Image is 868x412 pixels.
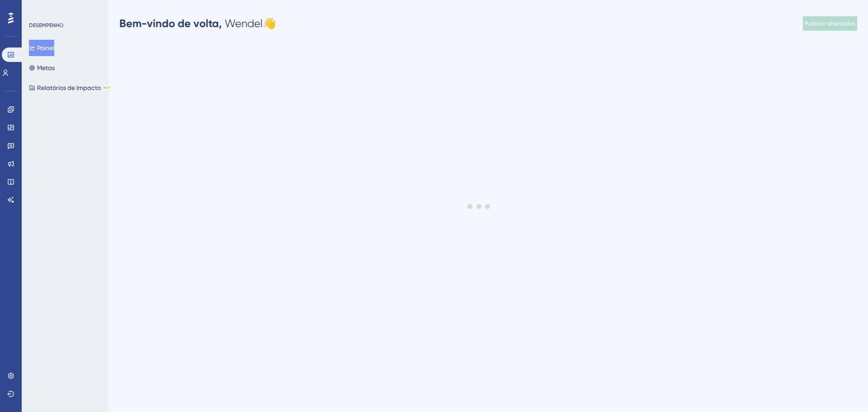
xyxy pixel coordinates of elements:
button: Relatórios de ImpactoBETA [29,80,111,96]
button: Publicar alterações [803,16,857,31]
font: Relatórios de Impacto [37,84,101,91]
font: Wendel [225,17,263,30]
font: 👋 [263,17,276,30]
font: Bem-vindo de volta, [119,17,222,30]
font: DESEMPENHO [29,22,64,28]
font: Publicar alterações [805,20,855,27]
button: Metas [29,60,55,76]
font: Metas [37,64,55,71]
font: Painel [37,44,54,52]
button: Painel [29,40,54,56]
